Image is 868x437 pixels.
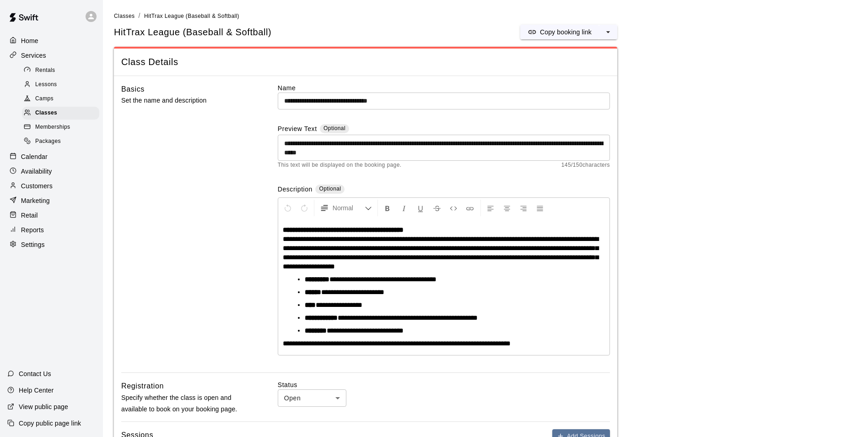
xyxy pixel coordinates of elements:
button: Insert Code [446,200,461,216]
span: This text will be displayed on the booking page. [278,161,402,170]
a: Home [7,34,96,48]
p: Contact Us [19,369,51,378]
a: Rentals [22,63,103,77]
p: Set the name and description [121,95,248,106]
a: Customers [7,179,96,193]
p: Help Center [19,386,54,395]
a: Calendar [7,150,96,164]
span: 145 / 150 characters [561,161,610,170]
span: HitTrax League (Baseball & Softball) [144,13,239,19]
a: Retail [7,208,96,222]
span: Packages [35,137,61,146]
span: Class Details [121,56,610,68]
p: Home [21,36,38,45]
span: Normal [333,203,365,213]
label: Description [278,185,313,195]
span: Optional [319,186,341,192]
span: Classes [35,109,57,118]
a: Camps [22,92,103,106]
div: Rentals [22,64,99,77]
button: Undo [280,200,296,216]
a: Availability [7,164,96,178]
button: Redo [297,200,312,216]
p: Specify whether the class is open and available to book on your booking page. [121,392,248,415]
div: Packages [22,135,99,148]
button: Insert Link [462,200,478,216]
p: Retail [21,211,38,220]
button: Format Bold [380,200,395,216]
div: Open [278,389,346,406]
p: Services [21,51,46,60]
h6: Registration [121,380,164,392]
button: Center Align [499,200,515,216]
a: Classes [114,12,135,19]
button: select merge strategy [599,25,617,39]
h6: Basics [121,83,145,95]
p: View public page [19,402,68,411]
a: Classes [22,106,103,120]
span: Lessons [35,80,57,89]
span: Memberships [35,123,70,132]
p: Copy booking link [540,27,592,37]
span: Rentals [35,66,55,75]
a: Reports [7,223,96,237]
a: Marketing [7,194,96,208]
div: Lessons [22,78,99,91]
p: Availability [21,167,52,176]
p: Reports [21,225,44,235]
button: Justify Align [532,200,548,216]
span: Classes [114,13,135,19]
button: Right Align [516,200,531,216]
a: Settings [7,238,96,251]
p: Calendar [21,152,48,161]
a: Lessons [22,77,103,92]
div: Classes [22,107,99,120]
span: Camps [35,94,54,104]
nav: breadcrumb [114,11,857,21]
button: Formatting Options [316,200,376,216]
div: split button [520,25,617,39]
span: Optional [323,125,345,131]
label: Status [278,380,610,389]
p: Marketing [21,196,50,205]
a: Packages [22,135,103,149]
p: Copy public page link [19,419,81,428]
button: Copy booking link [520,25,599,39]
p: Customers [21,181,53,191]
button: Format Underline [413,200,428,216]
a: Memberships [22,120,103,135]
button: Format Strikethrough [429,200,445,216]
h5: HitTrax League (Baseball & Softball) [114,26,271,38]
p: Settings [21,240,45,249]
a: Services [7,49,96,62]
div: Camps [22,93,99,105]
button: Format Italics [396,200,412,216]
button: Left Align [483,200,498,216]
li: / [138,11,140,21]
label: Preview Text [278,124,317,135]
label: Name [278,83,610,93]
div: Memberships [22,121,99,134]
